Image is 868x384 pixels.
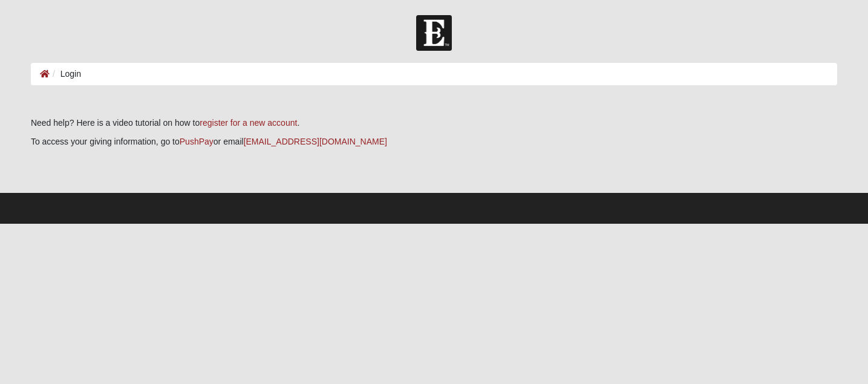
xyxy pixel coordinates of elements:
a: PushPay [180,137,214,146]
img: Church of Eleven22 Logo [416,15,452,51]
p: To access your giving information, go to or email [31,135,837,148]
a: [EMAIL_ADDRESS][DOMAIN_NAME] [244,137,387,146]
li: Login [50,68,81,80]
a: register for a new account [200,118,297,128]
p: Need help? Here is a video tutorial on how to . [31,117,837,129]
